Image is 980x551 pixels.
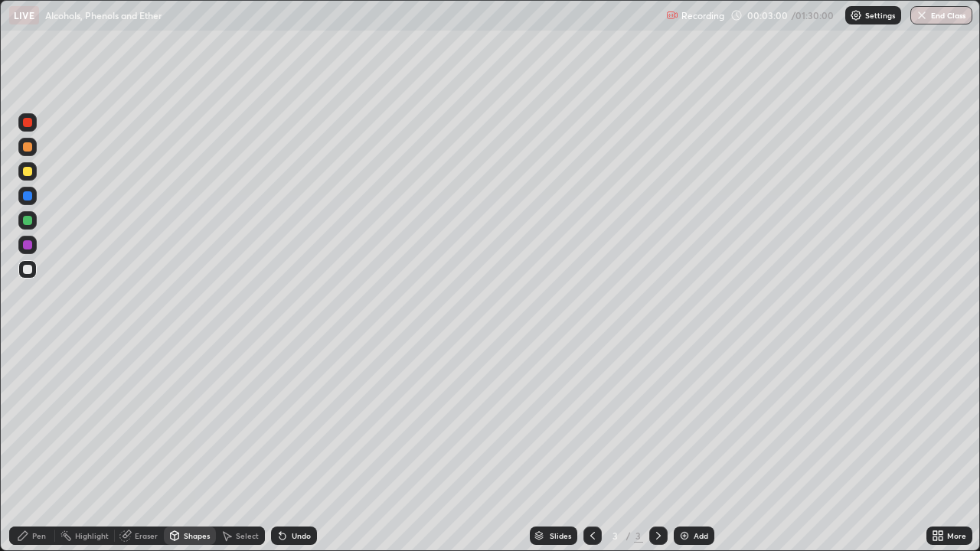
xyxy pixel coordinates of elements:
div: Undo [292,532,311,540]
img: end-class-cross [916,9,928,21]
p: Settings [865,11,895,19]
div: More [947,532,966,540]
div: 3 [608,531,623,540]
div: Select [236,532,259,540]
img: add-slide-button [678,530,691,542]
p: Recording [681,10,724,21]
div: Add [694,532,708,540]
div: Eraser [135,532,158,540]
p: Alcohols, Phenols and Ether [45,9,162,21]
div: / [626,531,631,540]
div: Highlight [75,532,109,540]
img: recording.375f2c34.svg [666,9,678,21]
p: LIVE [14,9,34,21]
img: class-settings-icons [850,9,862,21]
div: 3 [634,529,643,543]
button: End Class [910,6,972,24]
div: Slides [550,532,571,540]
div: Pen [32,532,46,540]
div: Shapes [184,532,210,540]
